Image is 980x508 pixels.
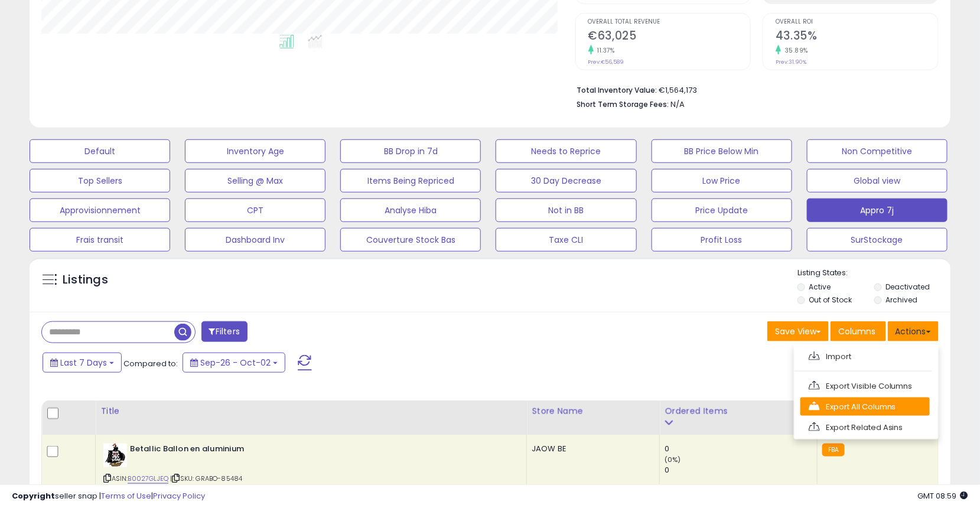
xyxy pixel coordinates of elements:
[652,228,792,252] button: Profit Loss
[809,282,831,292] label: Active
[185,139,325,163] button: Inventory Age
[588,29,751,45] h2: €63,025
[103,444,127,467] img: 51E582H6SFL._SL40_.jpg
[340,139,481,163] button: BB Drop in 7d
[532,405,655,418] div: Store Name
[652,198,792,222] button: Price Update
[496,139,636,163] button: Needs to Reprice
[665,455,681,464] small: (0%)
[60,357,107,369] span: Last 7 Days
[153,490,205,502] a: Privacy Policy
[532,444,650,454] div: JAOW BE
[123,358,178,369] span: Compared to:
[800,398,930,416] a: Export All Columns
[12,491,205,502] div: seller snap | |
[776,19,938,25] span: Overall ROI
[496,169,636,193] button: 30 Day Decrease
[822,444,844,457] small: FBA
[340,228,481,252] button: Couverture Stock Bas
[885,282,930,292] label: Deactivated
[30,198,170,222] button: Approvisionnement
[577,82,930,96] li: €1,564,173
[340,198,481,222] button: Analyse Hiba
[577,85,657,95] b: Total Inventory Value:
[807,139,948,163] button: Non Competitive
[665,405,812,418] div: Ordered Items
[185,169,325,193] button: Selling @ Max
[776,58,806,66] small: Prev: 31.90%
[800,418,930,437] a: Export Related Asins
[665,465,817,476] div: 0
[101,490,151,502] a: Terms of Use
[496,198,636,222] button: Not in BB
[577,99,669,109] b: Short Term Storage Fees:
[130,444,274,458] b: Betallic Ballon en aluminium
[800,377,930,395] a: Export Visible Columns
[496,228,636,252] button: Taxe CLI
[671,99,685,110] span: N/A
[30,139,170,163] button: Default
[807,169,948,193] button: Global view
[30,169,170,193] button: Top Sellers
[767,321,829,341] button: Save View
[807,198,948,222] button: Appro 7j
[185,228,325,252] button: Dashboard Inv
[201,321,248,342] button: Filters
[797,268,950,279] p: Listing States:
[30,228,170,252] button: Frais transit
[43,353,122,373] button: Last 7 Days
[185,198,325,222] button: CPT
[200,357,271,369] span: Sep-26 - Oct-02
[103,444,517,497] div: ASIN:
[594,46,615,55] small: 11.37%
[652,169,792,193] button: Low Price
[888,321,939,341] button: Actions
[665,444,817,454] div: 0
[918,490,968,502] span: 2025-10-10 08:59 GMT
[12,490,55,502] strong: Copyright
[885,295,917,305] label: Archived
[838,325,875,337] span: Columns
[588,58,624,66] small: Prev: €56,589
[809,295,852,305] label: Out of Stock
[652,139,792,163] button: BB Price Below Min
[781,46,808,55] small: 35.89%
[776,29,938,45] h2: 43.35%
[183,353,285,373] button: Sep-26 - Oct-02
[831,321,886,341] button: Columns
[588,19,751,25] span: Overall Total Revenue
[807,228,948,252] button: SurStockage
[800,347,930,366] a: Import
[100,405,522,418] div: Title
[63,272,108,288] h5: Listings
[340,169,481,193] button: Items Being Repriced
